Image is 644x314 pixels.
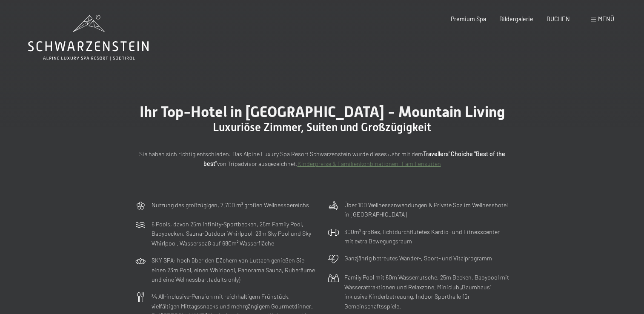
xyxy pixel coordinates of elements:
a: Premium Spa [451,15,486,23]
a: Kinderpreise & Familienkonbinationen- Familiensuiten [298,160,441,167]
p: Sie haben sich richtig entschieden: Das Alpine Luxury Spa Resort Schwarzenstein wurde dieses Jahr... [135,149,509,168]
span: Luxuriöse Zimmer, Suiten und Großzügigkeit [213,121,431,134]
span: Menü [598,15,614,23]
a: BUCHEN [547,15,570,23]
p: Family Pool mit 60m Wasserrutsche, 25m Becken, Babypool mit Wasserattraktionen und Relaxzone. Min... [344,273,509,311]
p: Ganzjährig betreutes Wander-, Sport- und Vitalprogramm [344,254,492,263]
span: Ihr Top-Hotel in [GEOGRAPHIC_DATA] - Mountain Living [140,103,505,120]
p: SKY SPA: hoch über den Dächern von Luttach genießen Sie einen 23m Pool, einen Whirlpool, Panorama... [152,256,317,285]
p: Nutzung des großzügigen, 7.700 m² großen Wellnessbereichs [152,200,309,210]
a: Bildergalerie [499,15,533,23]
strong: Travellers' Choiche "Best of the best" [203,150,505,167]
p: 300m² großes, lichtdurchflutetes Kardio- und Fitnesscenter mit extra Bewegungsraum [344,227,509,246]
p: Über 100 Wellnessanwendungen & Private Spa im Wellnesshotel in [GEOGRAPHIC_DATA] [344,200,509,220]
p: 6 Pools, davon 25m Infinity-Sportbecken, 25m Family Pool, Babybecken, Sauna-Outdoor Whirlpool, 23... [152,220,317,248]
